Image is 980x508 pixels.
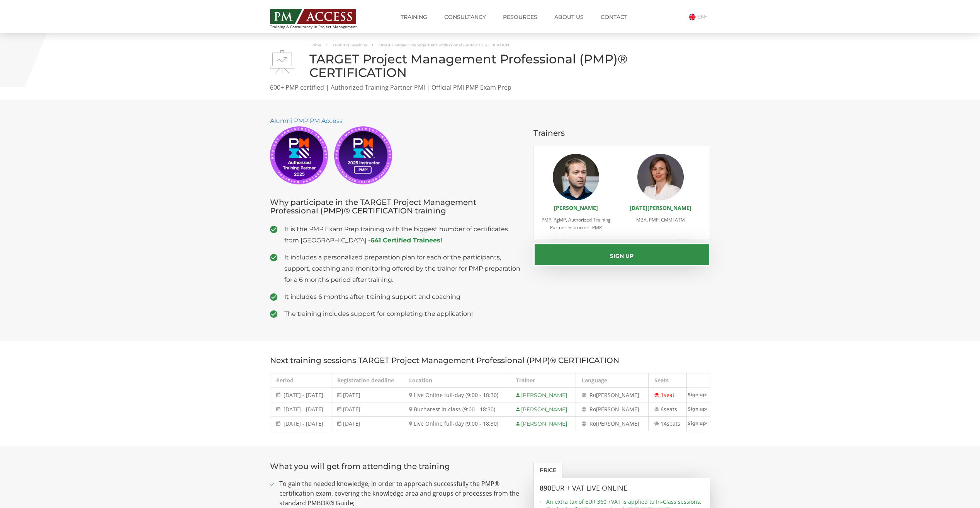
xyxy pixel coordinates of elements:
span: It is the PMP Exam Prep training with the biggest number of certificates from [GEOGRAPHIC_DATA] - [284,223,522,246]
td: [DATE] [331,388,403,402]
span: seats [667,420,680,427]
span: [DATE] - [DATE] [284,406,323,413]
td: [PERSON_NAME] [510,417,576,431]
a: 641 Certified Trainees! [370,237,442,244]
h3: Next training sessions TARGET Project Management Professional (PMP)® CERTIFICATION [270,356,710,365]
span: [PERSON_NAME] [596,391,639,399]
td: [DATE] [331,417,403,431]
span: [PERSON_NAME] [596,406,639,413]
a: [PERSON_NAME] [554,204,598,211]
a: Contact [595,9,633,25]
a: Training Sessions [333,43,367,48]
td: [PERSON_NAME] [510,388,576,402]
a: Sign up [687,388,710,401]
span: PMP, PgMP, Authorized Training Partner Instructor - PMP [542,216,611,231]
a: EN [689,13,710,20]
button: Sign up [533,243,710,266]
span: [DATE] - [DATE] [284,391,323,399]
a: About us [549,9,589,25]
a: Home [309,43,321,48]
th: Period [270,373,331,388]
span: To gain the needed knowledge, in order to approach successfully the PMP® certification exam, cove... [279,479,522,508]
td: Bucharest in class (9:00 - 18:30) [403,402,510,417]
span: MBA, PMP, CMMI ATM [636,216,685,223]
a: Training [395,9,433,25]
td: [DATE] [331,402,403,417]
span: The training includes support for completing the application! [284,308,522,319]
h3: What you will get from attending the training [270,462,522,470]
h1: TARGET Project Management Professional (PMP)® CERTIFICATION [270,52,710,79]
a: Alumni PMP PM Access [270,117,343,124]
img: Engleza [689,14,696,20]
span: seat [664,391,674,399]
span: [PERSON_NAME] [596,420,639,427]
span: [DATE] - [DATE] [284,420,323,427]
span: Ro [589,391,596,399]
span: Ro [589,420,596,427]
td: Live Online full-day (9:00 - 18:30) [403,388,510,402]
th: Location [403,373,510,388]
a: Sign up [687,417,710,430]
img: TARGET Project Management Professional (PMP)® CERTIFICATION [270,50,294,74]
td: 6 [648,402,686,417]
img: PM ACCESS - Echipa traineri si consultanti certificati PMP: Narciss Popescu, Mihai Olaru, Monica ... [270,9,356,24]
th: Registration deadline [331,373,403,388]
h3: 890 [540,484,704,492]
span: Ro [589,406,596,413]
a: Training & Consultancy in Project Management [270,7,372,29]
span: It includes 6 months after-training support and coaching [284,291,522,302]
span: TARGET Project Management Professional (PMP)® CERTIFICATION [378,43,509,48]
th: Seats [648,373,686,388]
th: Language [576,373,648,388]
h3: Why participate in the TARGET Project Management Professional (PMP)® CERTIFICATION training [270,198,522,215]
p: 600+ PMP certified | Authorized Training Partner PMI | Official PMI PMP Exam Prep [270,83,710,92]
th: Trainer [510,373,576,388]
span: It includes a personalized preparation plan for each of the participants, support, coaching and m... [284,252,522,285]
td: 14 [648,417,686,431]
a: Price [533,462,562,478]
td: 1 [648,388,686,402]
h3: Trainers [533,129,710,137]
span: seats [664,406,677,413]
span: Training & Consultancy in Project Management [270,25,372,29]
td: Live Online full-day (9:00 - 18:30) [403,417,510,431]
a: Sign up [687,402,710,415]
td: [PERSON_NAME] [510,402,576,417]
span: EUR + VAT LIVE ONLINE [551,483,627,493]
a: Resources [497,9,543,25]
a: Consultancy [438,9,492,25]
a: [DATE][PERSON_NAME] [630,204,691,211]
